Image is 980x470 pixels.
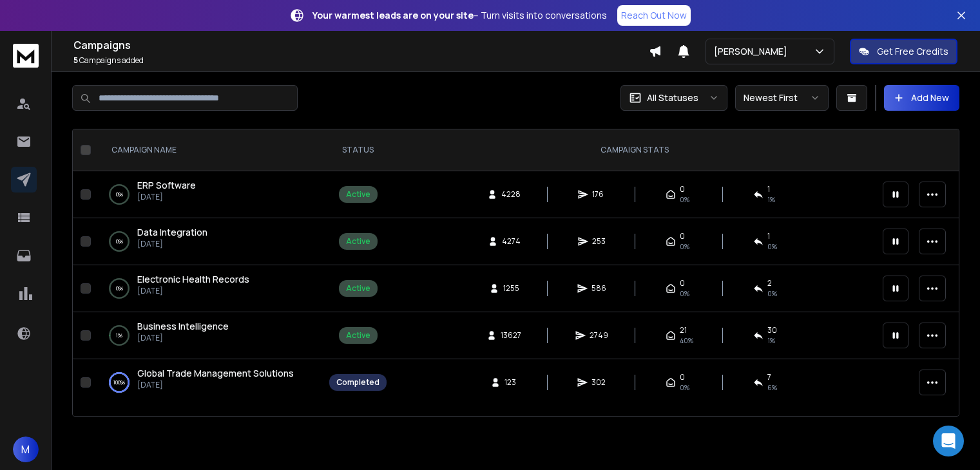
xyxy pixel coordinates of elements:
[680,325,687,335] span: 21
[137,179,196,192] a: ERP Software
[501,189,521,200] span: 4228
[502,236,521,247] span: 4274
[13,44,39,68] img: logo
[680,194,689,205] span: 0%
[137,333,229,343] p: [DATE]
[591,377,606,388] span: 302
[884,85,959,111] button: Add New
[394,129,875,171] th: CAMPAIGN STATS
[312,9,474,21] strong: Your warmest leads are on your site
[116,188,123,201] p: 0 %
[714,45,793,58] p: [PERSON_NAME]
[850,39,957,64] button: Get Free Credits
[346,330,370,341] div: Active
[680,241,689,252] span: 0%
[312,9,607,22] p: – Turn visits into conversations
[617,5,691,26] a: Reach Out Now
[13,437,39,462] button: M
[767,335,775,346] span: 1 %
[137,320,229,333] a: Business Intelligence
[767,231,770,241] span: 1
[767,325,777,335] span: 30
[96,218,322,265] td: 0%Data Integration[DATE]
[346,236,370,247] div: Active
[767,372,771,382] span: 7
[137,192,196,202] p: [DATE]
[137,367,294,380] a: Global Trade Management Solutions
[137,286,249,296] p: [DATE]
[137,226,207,239] a: Data Integration
[504,377,517,388] span: 123
[767,241,777,252] span: 0 %
[877,45,948,58] p: Get Free Credits
[116,235,123,248] p: 0 %
[96,171,322,218] td: 0%ERP Software[DATE]
[113,376,125,389] p: 100 %
[116,282,123,295] p: 0 %
[767,194,775,205] span: 1 %
[590,330,608,341] span: 2749
[591,283,606,294] span: 586
[137,320,229,332] span: Business Intelligence
[73,55,649,66] p: Campaigns added
[735,85,829,111] button: Newest First
[592,236,606,247] span: 253
[592,189,605,200] span: 176
[96,312,322,359] td: 1%Business Intelligence[DATE]
[503,283,519,294] span: 1255
[767,278,772,288] span: 2
[767,184,770,194] span: 1
[346,189,370,200] div: Active
[322,129,394,171] th: STATUS
[137,273,249,286] a: Electronic Health Records
[73,37,649,53] h1: Campaigns
[680,288,689,299] span: 0%
[96,129,322,171] th: CAMPAIGN NAME
[767,382,777,393] span: 6 %
[647,91,698,104] p: All Statuses
[73,55,78,66] span: 5
[933,426,964,456] div: Open Intercom Messenger
[116,329,122,342] p: 1 %
[680,382,689,393] span: 0%
[137,239,207,249] p: [DATE]
[346,283,370,294] div: Active
[137,226,207,238] span: Data Integration
[767,288,777,299] span: 0 %
[96,265,322,312] td: 0%Electronic Health Records[DATE]
[96,359,322,406] td: 100%Global Trade Management Solutions[DATE]
[336,377,380,388] div: Completed
[680,372,685,382] span: 0
[680,184,685,194] span: 0
[680,231,685,241] span: 0
[501,330,521,341] span: 13627
[621,9,687,22] p: Reach Out Now
[680,335,693,346] span: 40 %
[137,273,249,285] span: Electronic Health Records
[137,380,294,390] p: [DATE]
[680,278,685,288] span: 0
